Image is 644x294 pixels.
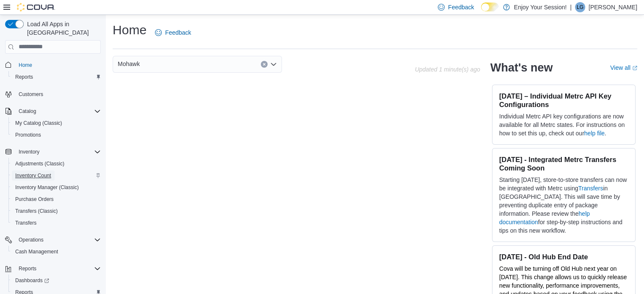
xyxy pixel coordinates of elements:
span: Inventory Count [15,172,51,179]
span: Operations [19,236,44,243]
span: Catalog [15,106,101,116]
span: Inventory [19,148,39,155]
button: Adjustments (Classic) [8,158,104,170]
div: Liam George [575,2,585,12]
button: Inventory Manager (Classic) [8,181,104,193]
button: Transfers (Classic) [8,205,104,217]
img: Cova [17,3,55,11]
button: Operations [15,235,47,245]
a: Adjustments (Classic) [12,159,68,169]
a: Purchase Orders [12,194,57,204]
a: View allExternal link [610,64,637,71]
span: Reports [15,74,33,80]
span: Promotions [15,132,41,138]
a: help documentation [499,210,590,225]
p: Updated 1 minute(s) ago [415,66,480,73]
span: Cash Management [12,247,101,257]
span: Operations [15,235,101,245]
button: Inventory [2,146,104,158]
span: Home [15,60,101,70]
span: Transfers (Classic) [15,208,58,214]
span: Transfers [15,220,36,226]
button: Reports [8,71,104,83]
button: Open list of options [270,61,277,68]
span: Load All Apps in [GEOGRAPHIC_DATA] [24,20,101,37]
button: Inventory Count [8,170,104,181]
p: [PERSON_NAME] [589,2,637,12]
span: Reports [15,264,101,274]
span: Reports [19,265,36,272]
span: Catalog [19,108,36,115]
a: Promotions [12,130,44,140]
button: Customers [2,88,104,100]
span: Transfers (Classic) [12,206,101,216]
span: Customers [15,89,101,99]
button: Promotions [8,129,104,141]
span: LG [577,2,583,12]
a: help file [584,130,605,137]
button: My Catalog (Classic) [8,117,104,129]
button: Cash Management [8,246,104,258]
h3: [DATE] - Integrated Metrc Transfers Coming Soon [499,155,628,172]
a: My Catalog (Classic) [12,118,66,128]
button: Catalog [15,106,39,116]
span: Customers [19,91,43,98]
span: Feedback [165,28,191,37]
a: Transfers [12,218,40,228]
button: Operations [2,234,104,246]
span: Inventory Manager (Classic) [12,182,101,192]
h2: What's new [490,61,553,74]
a: Dashboards [8,275,104,286]
p: Enjoy Your Session! [514,2,567,12]
h3: [DATE] – Individual Metrc API Key Configurations [499,92,628,109]
span: Feedback [448,3,474,11]
button: Reports [15,264,40,274]
span: Adjustments (Classic) [12,159,101,169]
span: Reports [12,72,101,82]
button: Transfers [8,217,104,229]
a: Feedback [152,24,194,41]
span: Home [19,62,32,69]
span: Purchase Orders [12,194,101,204]
p: Individual Metrc API key configurations are now available for all Metrc states. For instructions ... [499,112,628,137]
a: Inventory Count [12,170,55,181]
a: Cash Management [12,247,61,257]
a: Transfers (Classic) [12,206,61,216]
a: Customers [15,89,47,99]
span: Dashboards [12,275,101,286]
span: Promotions [12,130,101,140]
input: Dark Mode [481,3,499,11]
span: Inventory Manager (Classic) [15,184,79,191]
span: Adjustments (Classic) [15,160,64,167]
button: Inventory [15,147,43,157]
span: My Catalog (Classic) [15,120,62,126]
span: Cash Management [15,248,58,255]
span: Dark Mode [481,11,481,12]
svg: External link [632,66,637,71]
button: Home [2,59,104,71]
span: Dashboards [15,277,49,284]
a: Dashboards [12,275,53,286]
button: Clear input [261,61,268,68]
button: Catalog [2,105,104,117]
h3: [DATE] - Old Hub End Date [499,253,628,261]
span: My Catalog (Classic) [12,118,101,128]
button: Reports [2,263,104,275]
button: Purchase Orders [8,193,104,205]
span: Inventory Count [12,170,101,181]
a: Transfers [578,185,603,192]
span: Purchase Orders [15,196,54,203]
span: Transfers [12,218,101,228]
a: Home [15,60,36,70]
p: | [570,2,572,12]
h1: Home [113,22,146,38]
span: Mohawk [118,59,140,69]
a: Inventory Manager (Classic) [12,182,82,192]
p: Starting [DATE], store-to-store transfers can now be integrated with Metrc using in [GEOGRAPHIC_D... [499,176,628,235]
span: Inventory [15,147,101,157]
a: Reports [12,72,36,82]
